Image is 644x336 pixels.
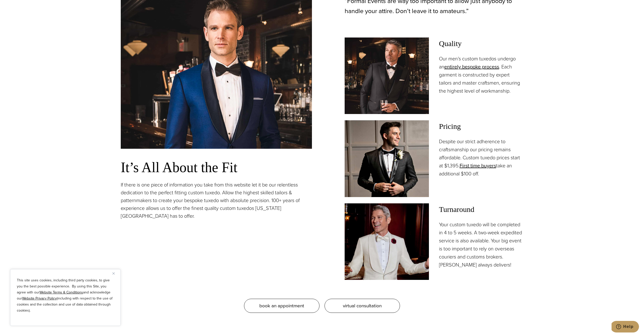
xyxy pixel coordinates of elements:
[17,277,114,314] p: This site uses cookies, including third party cookies, to give you the best possible experience. ...
[345,38,429,114] img: Model at bar in vested custom wedding tuxedo in black with white shirt and black bowtie. Fabric b...
[325,299,400,313] a: virtual consultation
[343,302,382,309] span: virtual consultation
[439,220,523,269] p: Your custom tuxedo will be completed in 4 to 5 weeks. A two-week expedited service is also availa...
[439,137,523,178] p: Despite our strict adherence to craftsmanship our pricing remains affordable. Custom tuxedo price...
[439,38,523,50] span: Quality
[259,302,304,309] span: book an appointment
[121,181,312,220] p: If there is one piece of information you take from this website let it be our relentless dedicati...
[444,63,499,70] a: entirely bespoke process
[439,55,523,95] p: Our men’s custom tuxedos undergo an . Each garment is constructed by expert tailors and master cr...
[39,290,83,295] a: Website Terms & Conditions
[112,272,115,275] img: Close
[439,203,523,215] span: Turnaround
[121,159,312,176] h3: It’s All About the Fit
[612,321,639,333] iframe: Opens a widget where you can chat to one of our agents
[345,120,429,197] img: Client in classic black shawl collar black custom tuxedo.
[112,270,118,276] button: Close
[439,120,523,132] span: Pricing
[244,299,319,313] a: book an appointment
[460,162,496,169] a: First time buyers
[22,296,57,301] a: Website Privacy Policy
[345,203,429,280] img: Model in white custom tailored tuxedo jacket with wide white shawl lapel, white shirt and bowtie....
